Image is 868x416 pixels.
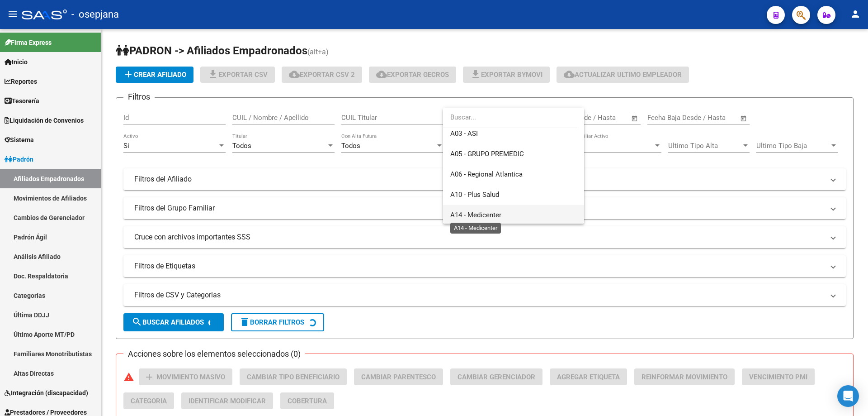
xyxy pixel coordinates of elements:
span: A05 - GRUPO PREMEDIC [450,150,524,158]
span: A10 - Plus Salud [450,191,499,199]
div: Open Intercom Messenger [837,385,859,407]
span: A14 - Medicenter [450,211,501,219]
span: A03 - ASI [450,129,478,138]
span: A06 - Regional Atlantica [450,170,523,178]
